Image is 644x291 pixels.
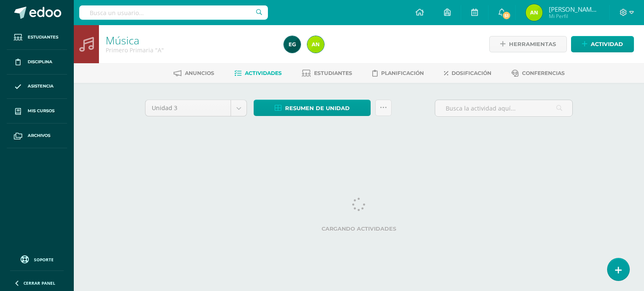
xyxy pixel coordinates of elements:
img: e0a81609c61a83c3d517c35959a17569.png [526,4,543,21]
span: Soporte [34,257,54,263]
span: Mi Perfil [549,13,599,20]
a: Soporte [10,253,64,265]
a: Archivos [7,124,67,148]
a: Herramientas [489,36,567,52]
span: Asistencia [28,83,54,90]
span: Planificación [381,70,424,76]
span: 51 [502,11,511,20]
span: Herramientas [509,36,556,52]
a: Resumen de unidad [254,100,371,116]
span: Unidad 3 [152,100,224,116]
a: Planificación [372,67,424,80]
a: Unidad 3 [145,100,247,116]
input: Busca la actividad aquí... [435,100,572,116]
span: Estudiantes [314,70,352,76]
span: Dosificación [452,70,491,76]
span: Resumen de unidad [285,100,350,116]
a: Dosificación [444,67,491,80]
span: Cerrar panel [23,280,55,286]
span: Disciplina [28,59,52,65]
a: Estudiantes [302,67,352,80]
a: Mis cursos [7,99,67,124]
span: Mis cursos [28,108,55,114]
h1: Música [106,34,274,46]
label: Cargando actividades [145,226,573,232]
a: Estudiantes [7,25,67,50]
span: Anuncios [185,70,214,76]
span: Actividad [591,36,623,52]
a: Conferencias [512,67,565,80]
span: Conferencias [522,70,565,76]
span: Archivos [28,132,50,139]
img: 4615313cb8110bcdf70a3d7bb033b77e.png [284,36,301,53]
a: Asistencia [7,75,67,99]
a: Disciplina [7,50,67,75]
span: Actividades [245,70,282,76]
a: Música [106,33,139,47]
a: Actividad [571,36,634,52]
span: Estudiantes [28,34,58,41]
input: Busca un usuario... [79,5,268,20]
div: Primero Primaria 'A' [106,46,274,54]
img: e0a81609c61a83c3d517c35959a17569.png [307,36,324,53]
span: [PERSON_NAME][US_STATE] [549,5,599,13]
a: Actividades [234,67,282,80]
a: Anuncios [174,67,214,80]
